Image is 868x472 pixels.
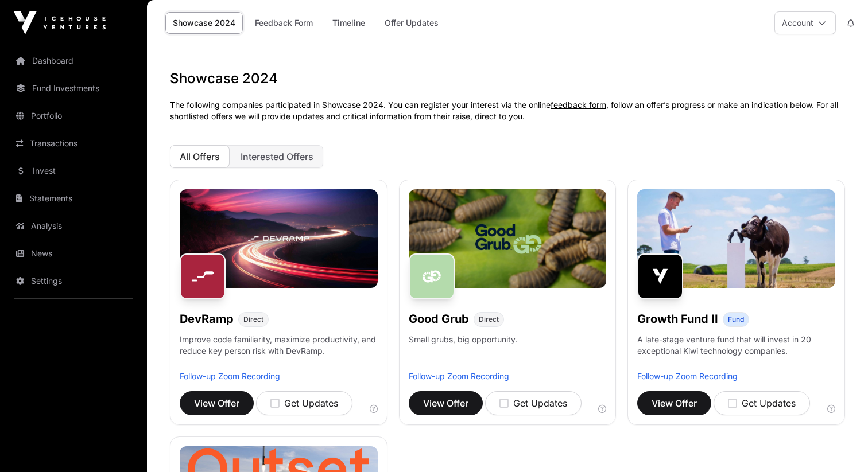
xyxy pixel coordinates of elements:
[180,253,226,299] img: DevRamp
[9,186,138,211] a: Statements
[551,100,606,110] a: feedback form
[180,371,280,381] a: Follow-up Zoom Recording
[243,315,263,324] span: Direct
[409,371,509,381] a: Follow-up Zoom Recording
[479,315,499,324] span: Direct
[247,12,320,34] a: Feedback Form
[423,396,468,410] span: View Offer
[714,391,810,415] button: Get Updates
[9,131,138,156] a: Transactions
[231,145,323,168] button: Interested Offers
[241,151,313,162] span: Interested Offers
[256,391,352,415] button: Get Updates
[637,391,711,415] button: View Offer
[9,76,138,101] a: Fund Investments
[180,311,234,327] h1: DevRamp
[170,145,230,168] button: All Offers
[409,189,607,288] img: file.jpg
[409,391,483,415] button: View Offer
[637,311,718,327] h1: Growth Fund II
[637,253,683,299] img: Growth Fund II
[170,69,845,88] h1: Showcase 2024
[774,11,836,34] button: Account
[499,396,567,410] div: Get Updates
[170,99,845,122] p: The following companies participated in Showcase 2024. You can register your interest via the onl...
[180,151,220,162] span: All Offers
[9,48,138,73] a: Dashboard
[9,268,138,294] a: Settings
[9,103,138,128] a: Portfolio
[409,311,469,327] h1: Good Grub
[637,334,835,357] p: A late-stage venture fund that will invest in 20 exceptional Kiwi technology companies.
[377,12,446,34] a: Offer Updates
[409,253,455,299] img: Good Grub
[180,391,254,415] button: View Offer
[637,189,835,288] img: craig_piggott_0.jpg
[728,315,744,324] span: Fund
[9,158,138,184] a: Invest
[728,396,796,410] div: Get Updates
[409,334,517,345] p: Small grubs, big opportunity.
[180,334,378,357] p: Improve code familiarity, maximize productivity, and reduce key person risk with DevRamp.
[14,11,106,34] img: Icehouse Ventures Logo
[270,396,338,410] div: Get Updates
[637,371,738,381] a: Follow-up Zoom Recording
[325,12,373,34] a: Timeline
[165,12,243,34] a: Showcase 2024
[485,391,582,415] button: Get Updates
[9,241,138,266] a: News
[180,189,378,288] img: file.jpg
[194,396,239,410] span: View Offer
[652,396,697,410] span: View Offer
[9,213,138,239] a: Analysis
